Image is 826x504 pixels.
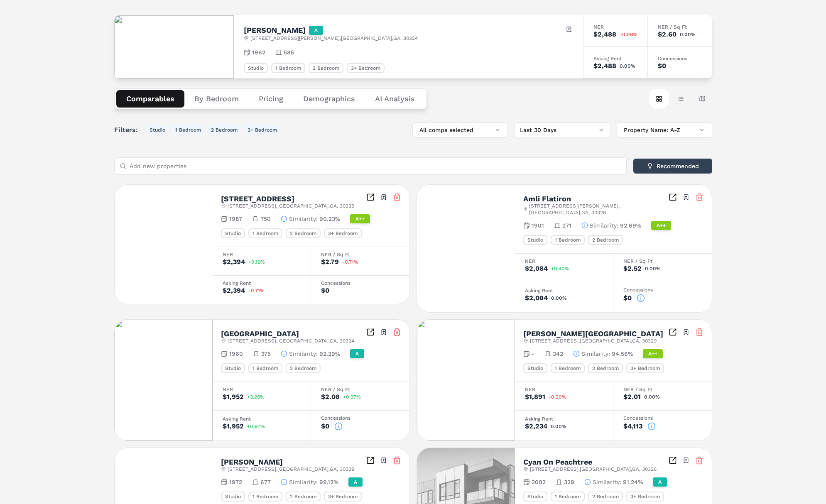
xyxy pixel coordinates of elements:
div: $1,891 [525,394,545,400]
div: Asking Rent [593,56,637,61]
div: 1 Bedroom [271,63,305,73]
span: 677 [260,478,271,486]
div: NER [525,387,603,392]
span: 342 [553,350,563,358]
div: 3+ Bedroom [347,63,385,73]
div: $2,394 [223,259,245,265]
span: 1972 [229,478,242,486]
div: Studio [221,363,245,373]
div: $2.60 [658,31,676,38]
div: $0 [321,287,329,294]
span: 2002 [532,478,546,486]
a: Inspect Comparables [669,193,677,201]
span: 0.00% [645,266,661,271]
div: A [309,26,323,35]
div: 1 Bedroom [551,492,585,502]
div: NER [593,24,637,29]
button: Property Name: A-Z [617,122,712,137]
div: 1 Bedroom [551,363,585,373]
div: Studio [523,363,547,373]
a: Inspect Comparables [669,456,677,465]
div: $0 [321,423,329,430]
div: $1,952 [223,423,244,430]
span: Similarity : [593,478,621,486]
span: +0.97% [247,424,265,429]
div: NER / Sq Ft [623,387,702,392]
div: $2.52 [623,265,642,272]
div: 3+ Bedroom [324,492,362,502]
div: $0 [623,295,632,301]
span: -0.20% [549,394,566,399]
span: 1987 [229,215,242,223]
div: NER / Sq Ft [623,259,702,264]
span: -0.06% [620,32,637,37]
div: A [348,477,363,487]
div: Concessions [623,287,702,292]
span: 271 [562,221,571,230]
span: +0.16% [248,259,265,264]
span: +0.97% [343,394,361,399]
span: +0.40% [551,266,569,271]
span: -0.71% [248,288,265,293]
span: 90.23% [319,215,340,223]
span: [STREET_ADDRESS][PERSON_NAME] , [GEOGRAPHIC_DATA] , GA , 30324 [250,35,418,42]
input: Add new properties [130,158,621,174]
a: Inspect Comparables [366,456,375,465]
button: 1 Bedroom [172,125,204,135]
span: 375 [261,350,271,358]
button: By Bedroom [184,90,249,108]
span: Similarity : [289,478,318,486]
button: Recommended [633,159,712,174]
div: A++ [350,214,370,223]
button: Comparables [116,90,184,108]
div: $2.01 [623,394,641,400]
div: 1 Bedroom [551,235,585,245]
div: $0 [658,63,666,69]
span: Similarity : [581,350,610,358]
div: 1 Bedroom [248,363,282,373]
span: [STREET_ADDRESS] , [GEOGRAPHIC_DATA] , GA , 30329 [228,203,354,209]
div: NER [223,387,301,392]
span: 750 [260,215,271,223]
a: Inspect Comparables [669,328,677,336]
span: 0.00% [551,424,566,429]
button: AI Analysis [365,90,425,108]
div: Concessions [321,281,400,286]
div: 3+ Bedroom [626,492,664,502]
span: 0.00% [680,32,696,37]
div: 3+ Bedroom [324,228,362,238]
div: 2 Bedroom [309,63,343,73]
span: Filters: [114,125,143,135]
span: 92.29% [319,350,340,358]
div: Studio [221,228,245,238]
div: $4,113 [623,423,642,430]
div: 1 Bedroom [248,228,282,238]
span: 329 [564,478,574,486]
div: Asking Rent [525,288,603,293]
button: Studio [146,125,169,135]
span: 1901 [532,221,544,230]
div: $2,488 [593,31,616,38]
span: 92.69% [620,221,641,230]
div: 2 Bedroom [588,492,623,502]
div: Concessions [658,56,702,61]
h2: [PERSON_NAME] [221,458,283,466]
span: 1962 [252,48,265,56]
a: Inspect Comparables [366,328,375,336]
div: Studio [244,63,268,73]
div: Asking Rent [223,416,301,421]
div: $2,084 [525,265,548,272]
div: 2 Bedroom [588,235,623,245]
span: 0.00% [551,296,567,301]
div: NER / Sq Ft [321,387,400,392]
div: $2.08 [321,394,340,400]
div: A [653,477,667,487]
h2: [STREET_ADDRESS] [221,195,294,203]
div: Concessions [321,416,400,421]
span: Similarity : [289,350,318,358]
h2: [GEOGRAPHIC_DATA] [221,330,299,338]
span: 0.00% [620,64,635,69]
div: $2,084 [525,295,548,301]
span: 0.00% [644,394,660,399]
div: NER / Sq Ft [658,24,702,29]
